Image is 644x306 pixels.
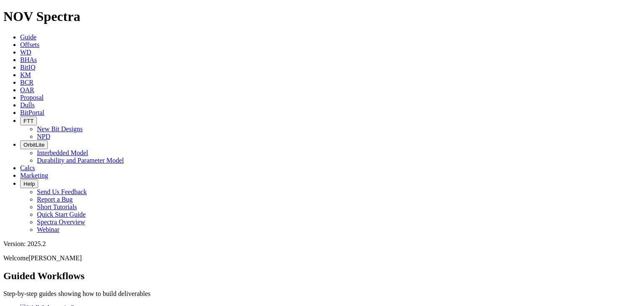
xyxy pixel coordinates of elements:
[20,79,34,86] a: BCR
[20,117,37,125] button: FTT
[20,109,44,116] a: BitPortal
[37,196,73,203] a: Report a Bug
[29,254,82,262] span: [PERSON_NAME]
[37,188,87,195] a: Send Us Feedback
[20,71,31,78] a: KM
[20,56,37,63] a: BHAs
[20,49,31,56] a: WD
[20,41,39,48] a: Offsets
[3,270,641,282] h2: Guided Workflows
[20,179,38,188] button: Help
[23,181,35,187] span: Help
[37,157,124,164] a: Durability and Parameter Model
[23,118,34,124] span: FTT
[3,254,641,262] p: Welcome
[37,211,86,218] a: Quick Start Guide
[37,133,50,140] a: NPD
[23,142,44,148] span: OrbitLite
[3,9,641,24] h1: NOV Spectra
[37,218,85,226] a: Spectra Overview
[20,34,36,41] a: Guide
[20,64,35,71] a: BitIQ
[37,226,60,233] a: Webinar
[20,140,48,149] button: OrbitLite
[3,290,641,298] p: Step-by-step guides showing how to build deliverables
[20,101,35,109] a: Dulls
[37,125,83,132] a: New Bit Designs
[20,94,44,101] a: Proposal
[37,203,77,210] a: Short Tutorials
[20,172,48,179] a: Marketing
[20,86,34,93] a: OAR
[37,149,88,156] a: Interbedded Model
[20,164,35,171] a: Calcs
[3,240,641,248] div: Version: 2025.2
